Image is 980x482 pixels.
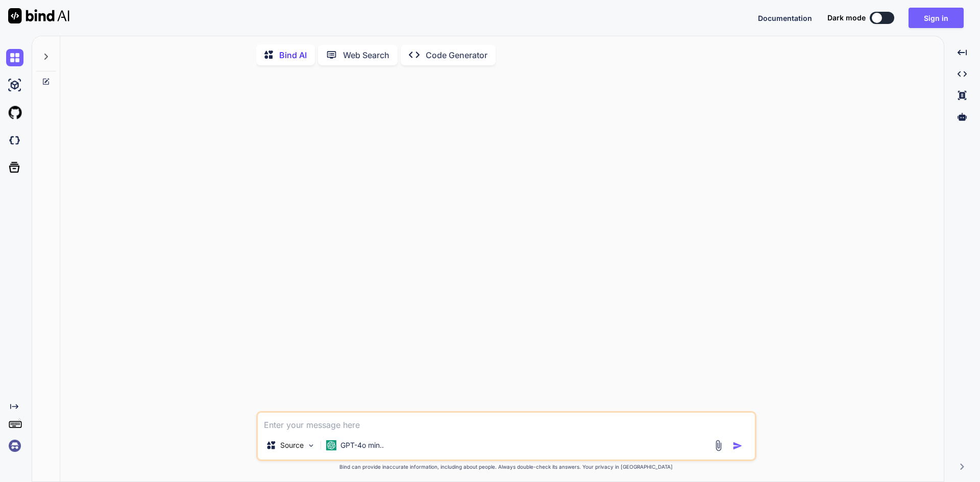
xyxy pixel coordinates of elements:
[6,132,23,149] img: darkCloudIdeIcon
[909,8,964,28] button: Sign in
[279,49,307,61] p: Bind AI
[307,441,315,450] img: Pick Models
[758,14,812,22] span: Documentation
[713,440,724,451] img: attachment
[732,441,743,451] img: icon
[6,49,23,66] img: chat
[326,440,336,450] img: GPT-4o mini
[340,440,384,450] p: GPT-4o min..
[758,13,812,23] button: Documentation
[280,440,304,450] p: Source
[8,8,69,23] img: Bind AI
[6,77,23,94] img: ai-studio
[343,49,389,61] p: Web Search
[256,463,756,471] p: Bind can provide inaccurate information, including about people. Always double-check its answers....
[6,104,23,121] img: githubLight
[6,437,23,454] img: signin
[426,49,487,61] p: Code Generator
[827,13,866,23] span: Dark mode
